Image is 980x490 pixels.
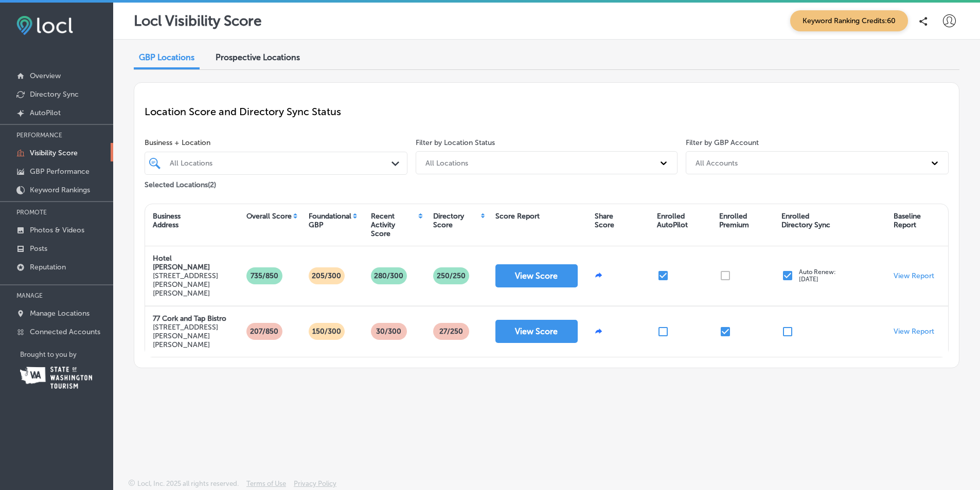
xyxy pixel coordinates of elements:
[30,309,90,318] p: Manage Locations
[246,323,282,340] p: 207/850
[894,212,921,229] div: Baseline Report
[20,367,92,389] img: Washington Tourism
[134,12,262,29] p: Locl Visibility Score
[153,271,231,298] p: [STREET_ADDRESS][PERSON_NAME][PERSON_NAME]
[30,149,78,157] p: Visibility Score
[435,323,467,340] p: 27 /250
[30,108,61,117] p: AutoPilot
[790,10,908,31] span: Keyword Ranking Credits: 60
[30,186,90,194] p: Keyword Rankings
[153,314,226,323] strong: 77 Cork and Tap Bistro
[170,159,393,168] div: All Locations
[30,263,66,271] p: Reputation
[30,90,79,99] p: Directory Sync
[372,323,405,340] p: 30/300
[153,254,210,271] strong: Hotel [PERSON_NAME]
[495,320,578,343] button: View Score
[216,52,300,62] span: Prospective Locations
[308,323,345,340] p: 150/300
[145,105,949,118] p: Location Score and Directory Sync Status
[309,212,351,229] div: Foundational GBP
[894,271,934,280] a: View Report
[781,212,830,229] div: Enrolled Directory Sync
[416,138,495,147] label: Filter by Location Status
[30,71,61,80] p: Overview
[30,328,100,336] p: Connected Accounts
[153,323,231,349] p: [STREET_ADDRESS][PERSON_NAME][PERSON_NAME]
[139,52,194,62] span: GBP Locations
[495,264,578,287] button: View Score
[686,138,759,147] label: Filter by GBP Account
[145,176,216,189] p: Selected Locations ( 2 )
[30,167,90,176] p: GBP Performance
[433,267,470,284] p: 250 /250
[696,158,738,167] div: All Accounts
[799,268,836,283] p: Auto Renew: [DATE]
[425,158,468,167] div: All Locations
[246,212,292,221] div: Overall Score
[433,212,479,229] div: Directory Score
[370,267,407,284] p: 280/300
[894,327,934,336] a: View Report
[30,244,47,253] p: Posts
[657,212,688,229] div: Enrolled AutoPilot
[30,226,84,234] p: Photos & Videos
[137,480,239,487] p: Locl, Inc. 2025 all rights reserved.
[153,212,181,229] div: Business Address
[246,267,282,284] p: 735/850
[16,16,73,35] img: fda3e92497d09a02dc62c9cd864e3231.png
[308,267,345,284] p: 205/300
[20,351,113,358] p: Brought to you by
[595,212,614,229] div: Share Score
[719,212,749,229] div: Enrolled Premium
[371,212,417,238] div: Recent Activity Score
[495,212,540,221] div: Score Report
[145,138,407,147] span: Business + Location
